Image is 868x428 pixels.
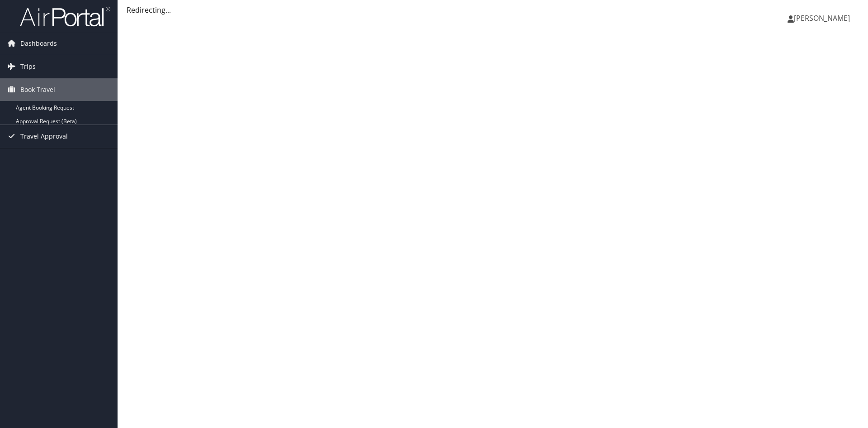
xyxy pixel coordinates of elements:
[20,32,57,55] span: Dashboards
[788,5,859,32] a: [PERSON_NAME]
[127,5,859,15] div: Redirecting...
[20,55,36,78] span: Trips
[20,6,110,27] img: airportal-logo.png
[20,125,68,148] span: Travel Approval
[794,13,850,23] span: [PERSON_NAME]
[20,78,55,101] span: Book Travel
